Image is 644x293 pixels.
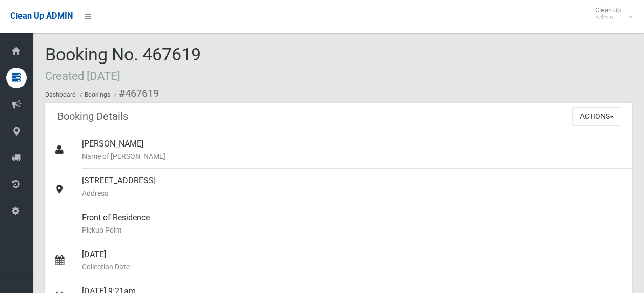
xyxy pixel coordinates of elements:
[82,132,624,169] div: [PERSON_NAME]
[85,91,110,98] a: Bookings
[45,91,76,98] a: Dashboard
[45,107,140,127] header: Booking Details
[82,150,624,162] small: Name of [PERSON_NAME]
[45,69,120,82] small: Created [DATE]
[82,169,624,205] div: [STREET_ADDRESS]
[82,242,624,279] div: [DATE]
[10,11,73,21] span: Clean Up ADMIN
[112,84,159,103] li: #467619
[45,44,201,84] span: Booking No. 467619
[82,261,624,273] small: Collection Date
[590,6,631,22] span: Clean Up
[595,14,621,22] small: Admin
[82,205,624,242] div: Front of Residence
[82,187,624,199] small: Address
[82,224,624,236] small: Pickup Point
[572,107,621,126] button: Actions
